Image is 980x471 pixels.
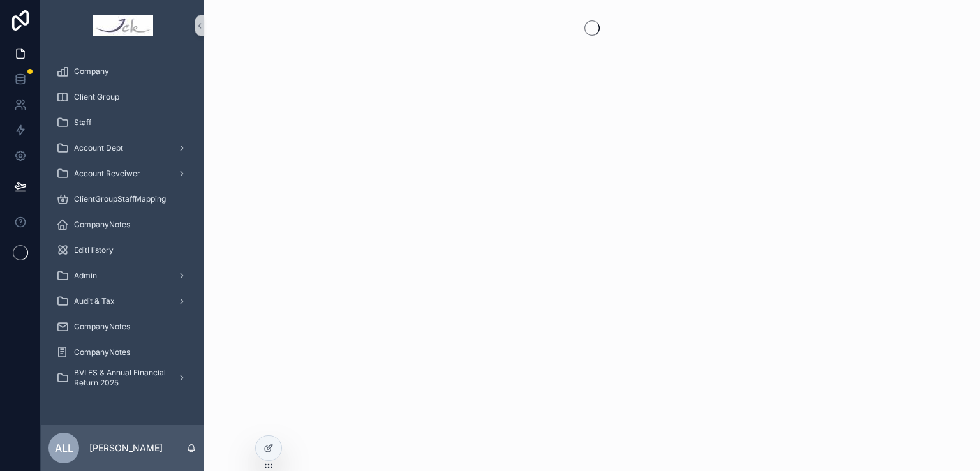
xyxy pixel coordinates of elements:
[74,168,140,179] span: Account Reveiwer
[74,368,167,388] span: BVI ES & Annual Financial Return 2025
[48,111,197,134] a: Staff
[74,143,123,153] span: Account Dept
[48,290,197,313] a: Audit & Tax
[55,440,73,456] span: ALL
[48,264,197,287] a: Admin
[48,137,197,160] a: Account Dept
[74,220,130,230] span: CompanyNotes
[48,366,197,389] a: BVI ES & Annual Financial Return 2025
[74,347,130,357] span: CompanyNotes
[74,322,130,332] span: CompanyNotes
[48,60,197,83] a: Company
[93,15,153,36] img: App logo
[48,239,197,262] a: EditHistory
[48,213,197,236] a: CompanyNotes
[48,86,197,108] a: Client Group
[48,315,197,338] a: CompanyNotes
[48,188,197,211] a: ClientGroupStaffMapping
[41,51,204,406] div: scrollable content
[74,271,97,281] span: Admin
[74,92,119,102] span: Client Group
[74,296,115,306] span: Audit & Tax
[89,442,163,454] p: [PERSON_NAME]
[74,245,114,255] span: EditHistory
[48,162,197,185] a: Account Reveiwer
[74,194,166,204] span: ClientGroupStaffMapping
[74,66,109,77] span: Company
[74,117,91,128] span: Staff
[48,341,197,364] a: CompanyNotes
